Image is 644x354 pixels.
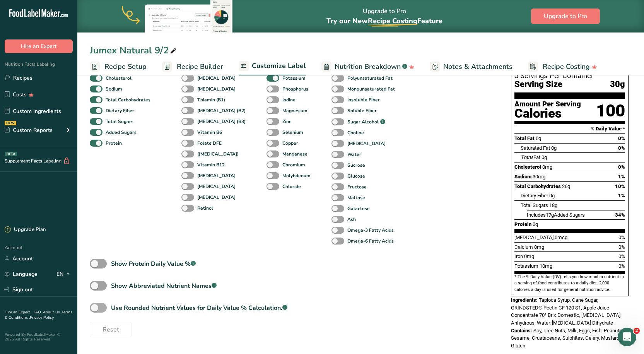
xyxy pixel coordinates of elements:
[111,259,196,268] div: Show Protein Daily Value %
[618,135,625,141] span: 0%
[514,80,562,89] span: Serving Size
[511,297,620,326] span: Tapioca Syrup, Cane Sugar, GRINDSTED® Pectin CF 120 S1, Apple Juice Concentrate 70° Brix Domestic...
[533,174,545,180] span: 30mg
[347,173,365,180] b: Glucose
[282,118,291,125] b: Zinc
[430,58,512,75] a: Notes & Attachments
[5,152,17,156] div: BETA
[106,107,134,114] b: Dietary Fiber
[347,227,394,234] b: Omega-3 Fatty Acids
[197,205,213,212] b: Retinol
[197,129,222,136] b: Vitamin B6
[347,162,365,169] b: Sucrose
[5,39,73,53] button: Hire an Expert
[618,234,625,240] span: 0%
[282,107,307,114] b: Magnesium
[610,80,625,89] span: 30g
[514,221,531,227] span: Protein
[542,164,552,170] span: 0mg
[368,16,417,26] span: Recipe Costing
[197,194,236,201] b: [MEDICAL_DATA]
[282,172,311,179] b: Molybdenum
[282,140,298,147] b: Copper
[197,107,246,114] b: [MEDICAL_DATA] (B2)
[514,174,531,180] span: Sodium
[34,310,43,315] a: FAQ .
[347,118,379,125] b: Sugar Alcohol
[347,86,395,92] b: Monounsaturated Fat
[615,212,625,218] span: 34%
[106,86,122,92] b: Sodium
[106,96,150,103] b: Total Carbohydrates
[347,151,361,158] b: Water
[347,183,367,190] b: Fructose
[282,161,305,168] b: Chromium
[533,221,538,227] span: 0g
[514,124,625,133] section: % Daily Value *
[177,62,223,72] span: Recipe Builder
[514,274,625,293] section: * The % Daily Value (DV) tells you how much a nutrient in a serving of food contributes to a dail...
[514,135,535,141] span: Total Fat
[514,234,553,240] span: [MEDICAL_DATA]
[524,253,534,259] span: 0mg
[521,193,548,198] span: Dietary Fiber
[544,12,587,21] span: Upgrade to Pro
[326,16,442,26] span: Try our New Feature
[56,270,73,279] div: EN
[111,303,287,313] div: Use Rounded Nutrient Values for Daily Value % Calculation.
[282,96,296,103] b: Iodine
[111,281,217,291] div: Show Abbreviated Nutrient Names
[514,72,625,80] div: 5 Servings Per Container
[549,193,555,198] span: 0g
[618,263,625,269] span: 0%
[5,226,46,234] div: Upgrade Plan
[326,0,442,32] div: Upgrade to Pro
[555,234,567,240] span: 0mcg
[5,310,72,320] a: Terms & Conditions .
[104,62,147,72] span: Recipe Setup
[618,328,636,346] iframe: Intercom live chat
[634,328,640,334] span: 2
[542,154,547,160] span: 0g
[197,161,225,168] b: Vitamin B12
[90,43,178,57] div: Jumex Natural 9/2
[197,118,246,125] b: [MEDICAL_DATA] (B3)
[197,96,225,103] b: Thiamin (B1)
[347,129,364,136] b: Choline
[335,62,401,72] span: Nutrition Breakdown
[5,332,73,342] div: Powered By FoodLabelMaker © 2025 All Rights Reserved
[511,328,532,333] span: Contains:
[521,154,533,160] i: Trans
[443,62,512,72] span: Notes & Attachments
[43,310,61,315] a: About Us .
[540,263,552,269] span: 10mg
[197,150,239,157] b: ([MEDICAL_DATA])
[531,9,600,24] button: Upgrade to Pro
[514,164,541,170] span: Cholesterol
[514,253,523,259] span: Iron
[618,193,625,198] span: 1%
[106,75,132,82] b: Cholesterol
[521,202,548,208] span: Total Sugars
[106,140,122,147] b: Protein
[618,253,625,259] span: 0%
[511,297,538,303] span: Ingredients:
[197,172,236,179] b: [MEDICAL_DATA]
[282,86,308,92] b: Phosphorus
[5,126,53,134] div: Custom Reports
[347,140,386,147] b: [MEDICAL_DATA]
[197,75,236,82] b: [MEDICAL_DATA]
[197,183,236,190] b: [MEDICAL_DATA]
[521,145,550,151] span: Saturated Fat
[106,129,137,136] b: Added Sugars
[514,263,538,269] span: Potassium
[618,164,625,170] span: 0%
[282,75,306,82] b: Potassium
[282,129,303,136] b: Selenium
[534,244,544,250] span: 0mg
[5,267,38,281] a: Language
[562,183,570,189] span: 26g
[347,96,380,103] b: Insoluble Fiber
[90,58,147,75] a: Recipe Setup
[5,121,16,125] div: NEW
